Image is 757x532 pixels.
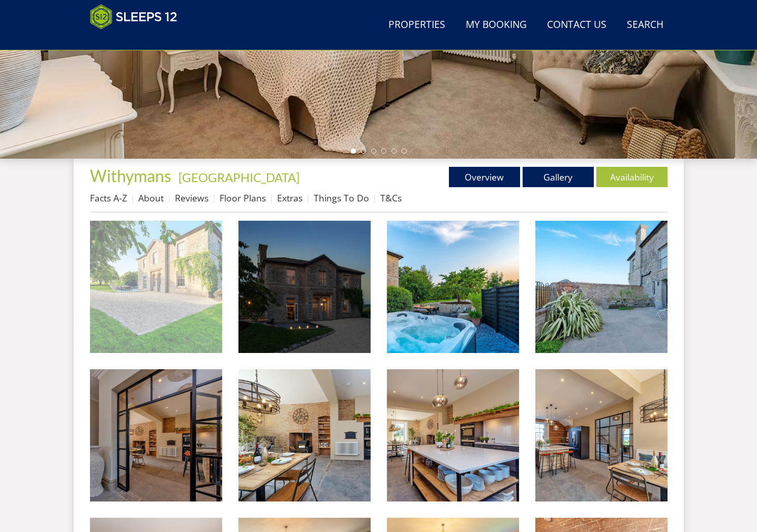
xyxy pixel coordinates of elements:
img: Withymans - The large kitchen-dining room is perfect for happy gatherings [238,369,371,501]
img: Withymans - Enjoy morning coffee in the courtyard at the back of the house [535,221,668,353]
img: Withymans - A great place to stay for birthdays and anniversaries with your nearest and dearest [387,369,519,501]
a: Things To Do [314,192,369,204]
a: Withymans [90,166,174,186]
a: Availability [596,167,668,187]
a: My Booking [462,14,531,37]
img: Withymans - Modern interiors and original character combine in this large group holiday house [90,369,222,501]
a: Contact Us [543,14,611,37]
a: Overview [449,167,520,187]
a: Gallery [523,167,594,187]
iframe: Customer reviews powered by Trustpilot [85,36,192,44]
a: Properties [384,14,449,37]
span: Withymans [90,166,171,186]
a: About [138,192,164,204]
img: Withymans - Sleeps 12+2, with a private hot tub [387,221,519,353]
img: Withymans - Large group holiday house with a hot tub In Somerset [90,221,222,353]
img: Withymans - Dog friendly holidays in Somerset for up to 14 guests [238,221,371,353]
a: Facts A-Z [90,192,127,204]
a: Floor Plans [220,192,266,204]
img: Sleeps 12 [90,4,177,29]
a: Search [623,14,668,37]
img: Withymans - On-trend interiors bring style to your group stay [535,369,668,501]
a: [GEOGRAPHIC_DATA] [178,170,299,185]
a: Reviews [175,192,208,204]
span: - [174,170,299,185]
a: Extras [277,192,302,204]
a: T&Cs [380,192,402,204]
